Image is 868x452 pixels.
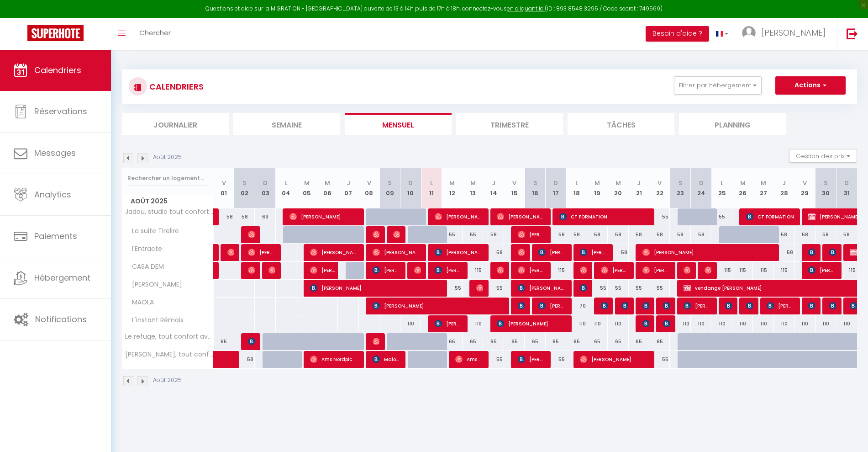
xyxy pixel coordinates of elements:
[782,179,786,187] abbr: J
[139,28,171,37] span: Chercher
[546,351,566,368] div: 55
[608,226,628,243] div: 58
[824,179,828,187] abbr: S
[483,226,504,243] div: 58
[122,113,229,135] li: Journalier
[518,244,525,261] span: Aurore Lpl
[691,226,711,243] div: 58
[637,179,641,187] abbr: J
[35,314,87,325] span: Notifications
[559,208,648,225] span: CT FORMATION
[746,208,794,225] span: CT FORMATION
[663,297,670,314] span: [PERSON_NAME]
[234,168,255,208] th: 02
[649,226,670,243] div: 58
[761,179,766,187] abbr: M
[815,315,836,332] div: 110
[34,64,81,76] span: Calendriers
[568,113,674,135] li: Tâches
[285,179,288,187] abbr: L
[753,262,773,279] div: 115
[684,297,711,314] span: [PERSON_NAME]
[373,351,400,368] span: Malonska ABISOINA
[310,261,337,279] span: [PERSON_NAME]
[538,244,566,261] span: [PERSON_NAME]
[248,333,255,350] span: [PERSON_NAME]
[774,244,794,261] div: 58
[518,351,545,368] span: [PERSON_NAME]
[518,226,545,243] span: [PERSON_NAME]
[670,168,690,208] th: 23
[553,179,558,187] abbr: D
[124,315,186,325] span: L'instant Rémois
[338,168,358,208] th: 07
[721,179,723,187] abbr: L
[268,261,275,279] span: Cassie
[794,226,815,243] div: 58
[345,113,452,135] li: Mensuel
[518,297,525,314] span: [PERSON_NAME]
[214,168,234,208] th: 01
[276,168,296,208] th: 04
[483,244,504,261] div: 58
[214,244,218,261] a: [PERSON_NAME]
[504,333,525,350] div: 65
[263,179,268,187] abbr: D
[699,179,704,187] abbr: D
[691,315,711,332] div: 110
[463,315,483,332] div: 110
[566,315,587,332] div: 110
[248,261,255,279] span: Caschy
[735,18,837,50] a: ... [PERSON_NAME]
[124,298,158,308] span: MAOLA
[512,179,516,187] abbr: V
[435,315,462,332] span: [PERSON_NAME]
[670,315,690,332] div: 110
[546,333,566,350] div: 65
[483,168,504,208] th: 14
[430,179,433,187] abbr: L
[649,333,670,350] div: 65
[233,113,340,135] li: Semaine
[679,179,683,187] abbr: S
[774,315,794,332] div: 110
[836,168,857,208] th: 31
[587,226,608,243] div: 58
[379,168,400,208] th: 09
[442,280,462,297] div: 55
[566,333,587,350] div: 65
[642,244,773,261] span: [PERSON_NAME]
[646,26,709,42] button: Besoin d'aide ?
[27,25,84,41] img: Super Booking
[533,179,537,187] abbr: S
[658,179,662,187] abbr: V
[629,333,649,350] div: 65
[608,244,628,261] div: 58
[663,315,670,332] span: [PERSON_NAME]
[725,297,732,314] span: [PERSON_NAME]
[580,261,587,279] span: [PERSON_NAME]
[642,315,649,332] span: [PERSON_NAME]
[789,149,857,163] button: Gestion des prix
[621,297,628,314] span: E rt
[815,168,836,208] th: 30
[388,179,392,187] abbr: S
[844,179,849,187] abbr: D
[649,351,670,368] div: 55
[518,279,566,297] span: [PERSON_NAME]
[124,208,215,215] span: Jadou, studio tout confort. · Jadou, studio tout confort.
[746,297,753,314] span: [PERSON_NAME]
[649,208,670,225] div: 55
[580,351,648,368] span: [PERSON_NAME]
[132,18,178,50] a: Chercher
[463,226,483,243] div: 55
[296,168,317,208] th: 05
[463,262,483,279] div: 115
[774,226,794,243] div: 58
[546,168,566,208] th: 17
[808,297,815,314] span: [PERSON_NAME]
[34,189,71,200] span: Analytics
[629,168,649,208] th: 21
[124,280,184,290] span: [PERSON_NAME]
[546,262,566,279] div: 115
